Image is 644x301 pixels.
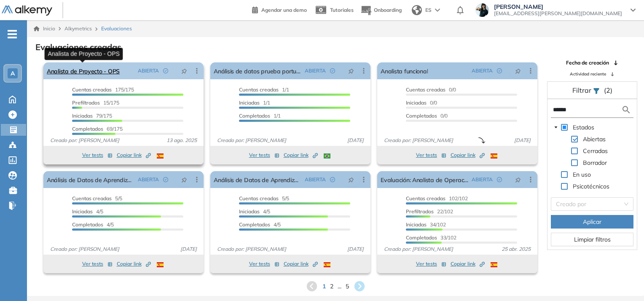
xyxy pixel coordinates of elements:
span: Cuentas creadas [406,86,445,93]
a: Análisis de datos prueba portugués [214,62,301,79]
button: pushpin [342,173,360,186]
span: Copiar link [451,151,485,159]
span: 34/102 [406,221,446,228]
span: Completados [239,221,270,228]
span: Creado por: [PERSON_NAME] [381,137,456,144]
span: [DATE] [344,137,367,144]
button: pushpin [342,64,360,78]
img: ESP [491,153,497,159]
span: 5 [346,282,349,291]
span: 25 abr. 2025 [498,245,534,253]
img: ESP [324,262,330,267]
span: Alkymetrics [64,25,92,32]
span: A [11,70,15,77]
span: 0/0 [406,99,437,106]
span: Limpiar filtros [574,235,611,244]
button: pushpin [175,64,193,78]
span: Actividad reciente [570,71,606,77]
span: Cuentas creadas [72,86,112,93]
span: Copiar link [284,260,318,268]
span: 0/0 [406,86,456,93]
span: 1 [322,282,326,291]
span: En uso [571,169,593,180]
span: ABIERTA [138,176,159,183]
span: 33/102 [406,234,456,241]
span: check-circle [163,177,168,182]
span: Estados [573,124,594,131]
a: Análisis de Datos de Aprendizaje [214,171,301,188]
span: Completados [72,221,103,228]
span: Cuentas creadas [406,195,445,202]
span: Cerradas [583,147,608,155]
img: arrow [435,8,440,12]
button: Copiar link [451,259,485,269]
span: Abiertas [581,134,607,144]
a: Inicio [34,25,55,32]
span: Prefiltrados [406,208,434,215]
span: 79/175 [72,113,112,119]
span: ABIERTA [138,67,159,75]
span: pushpin [181,67,187,74]
span: Psicotécnicos [573,183,609,190]
button: Ver tests [249,259,279,269]
img: BRA [324,153,330,159]
a: Agendar una demo [252,4,307,14]
span: 4/5 [239,221,281,228]
span: ABIERTA [472,176,493,183]
span: En uso [573,171,591,178]
a: Analista funcional [381,62,428,79]
span: Copiar link [117,260,151,268]
span: Tutoriales [330,7,354,13]
span: Filtrar [572,86,593,94]
a: Evaluación: Analista de Operaciones [381,171,468,188]
span: Iniciadas [239,208,260,215]
span: Creado por: [PERSON_NAME] [214,245,290,253]
span: Borrador [583,159,607,167]
span: check-circle [163,68,168,73]
span: pushpin [515,67,521,74]
span: Creado por: [PERSON_NAME] [214,137,290,144]
span: [DATE] [511,137,534,144]
button: Copiar link [284,150,318,160]
span: ... [338,282,341,291]
span: Psicotécnicos [571,181,611,191]
span: Prefiltrados [72,99,100,106]
span: 0/0 [406,113,448,119]
span: Cuentas creadas [239,86,279,93]
span: Iniciadas [406,99,427,106]
span: [DATE] [177,245,200,253]
span: 1/1 [239,99,270,106]
span: Iniciadas [406,221,427,228]
span: pushpin [515,176,521,183]
span: Creado por: [PERSON_NAME] [47,137,123,144]
span: 4/5 [239,208,270,215]
a: Análisis de Datos de Aprendizaje (AI) [47,171,134,188]
button: Limpiar filtros [551,233,633,246]
button: Onboarding [360,1,402,19]
span: [DATE] [344,245,367,253]
img: world [412,5,422,15]
span: 2 [330,282,333,291]
span: Creado por: [PERSON_NAME] [381,245,456,253]
span: ES [425,6,432,14]
span: Aplicar [583,217,601,226]
span: Copiar link [451,260,485,268]
span: check-circle [330,177,335,182]
span: (2) [604,85,612,95]
button: Copiar link [117,150,151,160]
span: 22/102 [406,208,453,215]
span: pushpin [181,176,187,183]
span: 1/1 [239,86,289,93]
span: Completados [406,234,437,241]
span: ABIERTA [305,67,326,75]
button: pushpin [509,64,527,78]
img: search icon [621,105,631,115]
span: Iniciadas [239,99,260,106]
button: Ver tests [416,150,446,160]
span: Estados [571,122,596,132]
span: [PERSON_NAME] [494,3,622,10]
span: ABIERTA [472,67,493,75]
span: 4/5 [72,208,103,215]
button: Copiar link [284,259,318,269]
span: Creado por: [PERSON_NAME] [47,245,123,253]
